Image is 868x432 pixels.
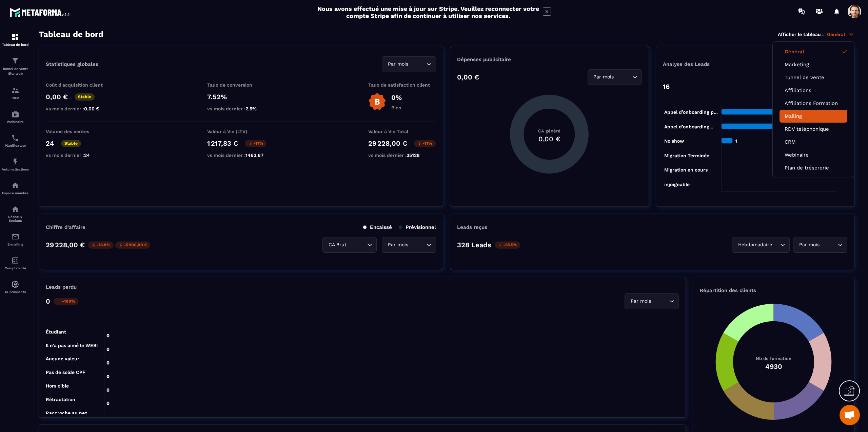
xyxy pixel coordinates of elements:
a: emailemailE-mailing [2,228,29,251]
p: 29 228,00 € [368,139,407,147]
a: social-networksocial-networkRéseaux Sociaux [2,200,29,228]
img: formation [11,86,19,94]
tspan: No show [664,138,684,144]
tspan: Pas de solde CPF [46,370,85,375]
p: Planificateur [2,144,29,147]
p: Réseaux Sociaux [2,215,29,222]
img: b-badge-o.b3b20ee6.svg [368,93,386,111]
a: Plan de trésorerie [785,165,842,171]
p: Volume des ventes [46,129,114,134]
p: Valeur à Vie (LTV) [207,129,275,134]
p: 0 [46,297,50,305]
p: 1 217,83 € [207,139,238,147]
p: Leads reçus [457,224,487,230]
p: Tunnel de vente Site web [2,67,29,76]
a: accountantaccountantComptabilité [2,251,29,275]
input: Search for option [652,298,668,305]
input: Search for option [615,73,631,81]
h3: Tableau de bord [39,30,103,39]
p: -65.5% [495,241,520,249]
p: -100% [54,298,78,305]
input: Search for option [773,241,778,249]
a: RDV téléphonique [785,126,842,132]
p: Encaissé [363,224,392,230]
p: vs mois dernier : [368,152,436,158]
tspan: Migration Terminée [664,153,709,159]
p: Taux de satisfaction client [368,82,436,88]
p: Tableau de bord [2,43,29,47]
p: vs mois dernier : [207,106,275,111]
a: automationsautomationsWebinaire [2,105,29,129]
tspan: Appel d’onboarding p... [664,109,717,115]
span: CA Brut [327,241,348,249]
p: Bien [391,105,402,110]
a: Marketing [785,61,842,68]
span: 24 [84,152,90,158]
div: Search for option [382,56,436,72]
span: 35128 [407,152,420,158]
div: Mở cuộc trò chuyện [840,405,860,425]
p: E-mailing [2,242,29,246]
h2: Nous avons effectué une mise à jour sur Stripe. Veuillez reconnecter votre compte Stripe afin de ... [317,5,539,19]
a: formationformationTunnel de vente Site web [2,52,29,81]
p: vs mois dernier : [207,152,275,158]
p: Prévisionnel [399,224,436,230]
input: Search for option [348,241,366,249]
p: -16.8% [88,241,114,249]
p: 0,00 € [457,73,479,81]
p: Stable [75,93,95,101]
a: Général [785,49,842,55]
tspan: Hors cible [46,383,69,389]
tspan: Appel d’onboarding... [664,124,713,130]
p: Répartition des clients [700,287,847,293]
tspan: Il n'a pas aimé le WEBI [46,343,98,348]
a: formationformationCRM [2,81,29,105]
tspan: Étudiant [46,329,66,335]
img: automations [11,110,19,118]
a: CRM [785,139,842,145]
span: Hebdomadaire [736,241,773,249]
img: automations [11,158,19,166]
p: Automatisations [2,167,29,171]
p: IA prospects [2,290,29,294]
p: 24 [46,139,54,147]
a: Tunnel de vente [785,74,842,80]
p: Analyse des Leads [663,61,755,67]
div: Search for option [625,293,679,309]
img: automations [11,181,19,190]
input: Search for option [410,241,425,249]
tspan: injoignable [664,182,689,187]
p: 328 Leads [457,241,491,249]
p: 0,00 € [46,93,68,101]
a: Mailing [785,113,842,119]
p: Taux de conversion [207,82,275,88]
p: CRM [2,96,29,100]
img: automations [11,280,19,288]
span: 2.5% [245,106,257,111]
p: Dépenses publicitaire [457,56,642,62]
p: 0% [391,93,402,102]
p: Coût d'acquisition client [46,82,114,88]
div: Search for option [382,237,436,253]
span: Par mois [592,73,615,81]
p: Afficher le tableau : [778,32,824,37]
img: formation [11,33,19,41]
a: formationformationTableau de bord [2,28,29,52]
img: email [11,233,19,241]
p: Webinaire [2,120,29,124]
div: Search for option [793,237,847,253]
img: social-network [11,205,19,213]
a: Affiliations Formation [785,100,842,106]
p: Valeur à Vie Total [368,129,436,134]
div: Search for option [322,237,377,253]
p: Général [827,31,854,37]
span: Par mois [797,241,821,249]
span: Par mois [386,60,410,68]
img: scheduler [11,134,19,142]
p: Statistiques globales [46,61,98,67]
p: Stable [61,140,81,147]
p: Espace membre [2,191,29,195]
a: automationsautomationsEspace membre [2,176,29,200]
img: logo [9,6,71,18]
p: -5 900,00 € [115,241,150,249]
